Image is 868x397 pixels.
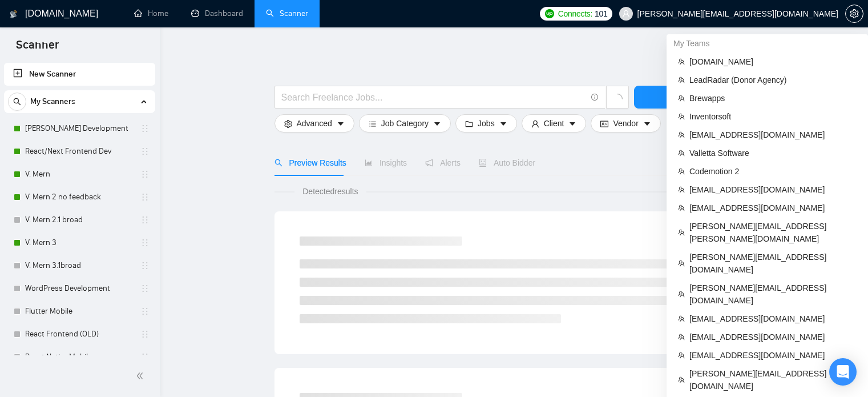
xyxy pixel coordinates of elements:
[678,229,685,236] span: team
[678,376,685,383] span: team
[689,202,857,214] span: [EMAIL_ADDRESS][DOMAIN_NAME]
[365,159,373,167] span: area-chart
[191,9,243,18] a: dashboardDashboard
[140,193,150,202] span: holder
[689,165,857,178] span: Codemotion 2
[8,93,26,111] button: search
[136,370,147,382] span: double-left
[622,10,630,18] span: user
[612,94,623,104] span: loading
[678,186,685,193] span: team
[689,282,857,307] span: [PERSON_NAME][EMAIL_ADDRESS][DOMAIN_NAME]
[455,114,517,133] button: folderJobscaret-down
[140,147,150,156] span: holder
[689,367,857,392] span: [PERSON_NAME][EMAIL_ADDRESS][DOMAIN_NAME]
[544,117,564,130] span: Client
[595,7,607,20] span: 101
[846,9,863,18] span: setting
[25,231,134,254] a: V. Mern 3
[531,119,539,127] span: user
[433,119,441,127] span: caret-down
[545,9,554,18] img: upwork-logo.png
[678,334,685,340] span: team
[25,140,134,163] a: React/Next Frontend Dev
[568,119,576,127] span: caret-down
[522,114,587,133] button: userClientcaret-down
[274,114,354,133] button: settingAdvancedcaret-down
[274,159,282,167] span: search
[613,117,638,130] span: Vendor
[478,117,495,130] span: Jobs
[284,119,292,127] span: setting
[689,55,857,68] span: [DOMAIN_NAME]
[140,261,150,270] span: holder
[689,92,857,105] span: Brewapps
[25,300,134,323] a: Flutter Mobile
[591,114,660,133] button: idcardVendorcaret-down
[25,208,134,231] a: V. Mern 2.1 broad
[25,186,134,208] a: V. Mern 2 no feedback
[678,150,685,157] span: team
[643,119,651,127] span: caret-down
[140,238,150,247] span: holder
[134,9,168,18] a: homeHome
[25,117,134,140] a: [PERSON_NAME] Development
[369,119,377,127] span: bars
[678,168,685,175] span: team
[667,34,868,53] div: My Teams
[365,158,407,167] span: Insights
[25,254,134,277] a: V. Mern 3.1broad
[689,349,857,362] span: [EMAIL_ADDRESS][DOMAIN_NAME]
[425,158,461,167] span: Alerts
[600,119,608,127] span: idcard
[359,114,451,133] button: barsJob Categorycaret-down
[678,204,685,211] span: team
[689,74,857,86] span: LeadRadar (Donor Agency)
[381,117,429,130] span: Job Category
[689,147,857,159] span: Valletta Software
[266,9,308,18] a: searchScanner
[297,117,332,130] span: Advanced
[678,113,685,120] span: team
[678,260,685,267] span: team
[479,158,535,167] span: Auto Bidder
[591,94,599,101] span: info-circle
[678,77,685,83] span: team
[678,131,685,138] span: team
[689,331,857,343] span: [EMAIL_ADDRESS][DOMAIN_NAME]
[140,124,150,133] span: holder
[425,159,433,167] span: notification
[281,90,586,105] input: Search Freelance Jobs...
[13,63,146,86] a: New Scanner
[140,284,150,293] span: holder
[4,63,155,86] li: New Scanner
[845,5,863,23] button: setting
[689,110,857,123] span: Inventorsoft
[9,98,26,106] span: search
[25,346,134,368] a: React Native Mobile
[689,251,857,276] span: [PERSON_NAME][EMAIL_ADDRESS][DOMAIN_NAME]
[499,119,507,127] span: caret-down
[30,90,75,113] span: My Scanners
[140,170,150,179] span: holder
[25,323,134,346] a: React Frontend (OLD)
[294,185,366,198] span: Detected results
[634,86,749,109] button: Save
[829,358,857,386] div: Open Intercom Messenger
[25,163,134,186] a: V. Mern
[689,183,857,196] span: [EMAIL_ADDRESS][DOMAIN_NAME]
[678,315,685,322] span: team
[140,330,150,339] span: holder
[25,277,134,300] a: WordPress Development
[7,37,68,61] span: Scanner
[689,129,857,141] span: [EMAIL_ADDRESS][DOMAIN_NAME]
[558,7,592,20] span: Connects:
[845,9,863,18] a: setting
[140,215,150,224] span: holder
[678,58,685,65] span: team
[689,220,857,245] span: [PERSON_NAME][EMAIL_ADDRESS][PERSON_NAME][DOMAIN_NAME]
[479,159,487,167] span: robot
[140,352,150,362] span: holder
[465,119,473,127] span: folder
[678,352,685,359] span: team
